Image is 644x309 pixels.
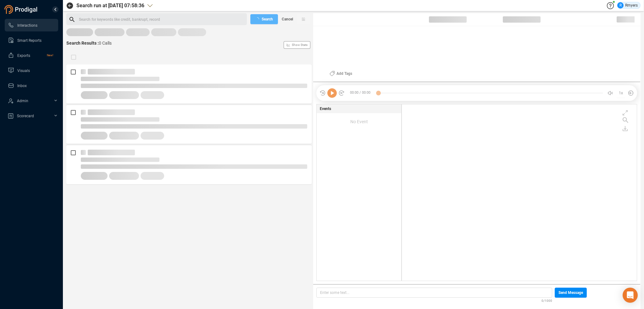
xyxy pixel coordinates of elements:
[558,288,583,298] span: Send Message
[616,89,625,97] button: 1x
[76,2,144,9] span: Search run at [DATE] 07:58:36
[17,114,34,118] span: Scorecard
[292,7,308,83] span: Show Stats
[8,49,53,62] a: ExportsNew!
[555,288,587,298] button: Send Message
[320,106,331,112] span: Events
[5,34,58,47] li: Smart Reports
[17,23,37,28] span: Interactions
[619,2,622,8] span: R
[336,69,352,79] span: Add Tags
[17,69,30,73] span: Visuals
[619,88,623,98] span: 1x
[326,69,356,79] button: Add Tags
[405,106,637,280] div: grid
[8,19,53,31] a: Interactions
[5,49,58,62] li: Exports
[5,64,58,77] li: Visuals
[17,53,30,58] span: Exports
[623,288,638,303] div: Open Intercom Messenger
[66,41,99,46] span: Search Results :
[345,88,378,98] span: 00:00 / 00:00
[17,84,27,88] span: Inbox
[617,2,638,8] div: Rmyers
[8,64,53,77] a: Visuals
[282,14,293,24] span: Cancel
[4,5,39,14] img: prodigal-logo
[17,38,42,43] span: Smart Reports
[99,41,112,46] span: 0 Calls
[5,79,58,92] li: Inbox
[5,19,58,31] li: Interactions
[8,34,53,47] a: Smart Reports
[278,14,297,24] button: Cancel
[47,49,53,62] span: New!
[17,99,28,103] span: Admin
[284,41,310,49] button: Show Stats
[8,79,53,92] a: Inbox
[317,113,401,130] div: No Event
[541,298,552,303] span: 0/1000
